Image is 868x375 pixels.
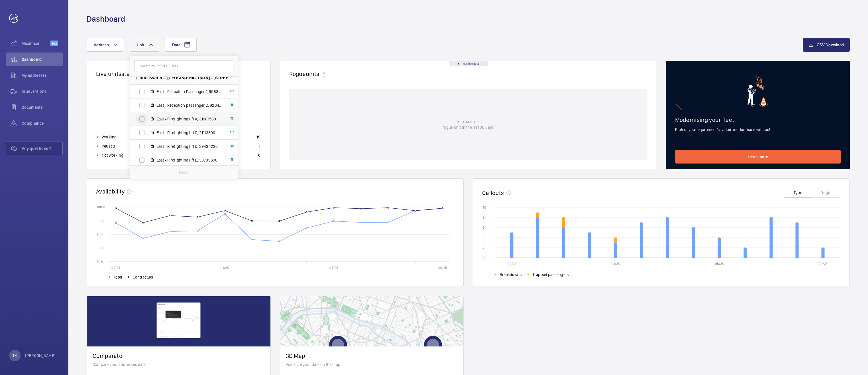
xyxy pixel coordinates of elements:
[102,134,117,140] p: Working
[483,205,486,209] text: 10
[157,144,223,149] span: East - Firefighting lift D, 39434226
[96,70,147,77] h2: Live units
[286,362,458,367] p: Visualize your data on the map
[533,272,569,277] span: Trapped passengers
[22,41,50,46] span: Maximize
[306,70,329,77] span: units
[111,266,120,270] text: 09/24
[22,72,63,78] span: My addresses
[443,119,494,130] p: You have no rogue unit in the last 30 days
[256,134,261,140] p: 19
[221,266,229,270] text: 01/25
[87,38,124,52] button: Address
[97,219,104,223] text: 95 %
[157,89,223,94] span: East - Reception Passanger 1, 95888312
[102,152,123,158] p: Not working
[747,76,768,107] img: marketing-card.svg
[803,38,850,52] button: CSV Download
[483,235,485,239] text: 4
[93,362,265,367] p: Compare your addresses data
[819,262,828,266] text: 09/25
[157,116,223,122] span: East - Firefighting lift A, 31081580
[449,61,488,66] div: Real time data
[675,116,841,123] h2: Modernising your fleet
[179,170,189,175] p: Reset
[22,88,63,94] span: Interventions
[93,352,265,359] h2: Comparator
[97,232,104,236] text: 90 %
[121,70,147,77] span: status
[22,120,63,126] span: Compliance
[97,246,104,250] text: 85 %
[483,215,485,219] text: 8
[259,143,260,149] p: 1
[438,266,447,270] text: 09/25
[812,188,840,197] button: Origin
[329,266,338,270] text: 05/25
[500,272,522,277] span: Breakdowns
[508,262,516,266] text: 09/24
[286,352,458,359] h2: 3D Map
[482,189,504,196] h2: Callouts
[97,205,105,209] text: 100 %
[22,57,63,62] span: Dashboard
[817,43,844,47] span: CSV Download
[13,353,17,358] p: TK
[715,262,724,266] text: 05/25
[172,43,180,47] span: Date
[612,262,620,266] text: 01/25
[483,256,485,260] text: 0
[133,274,153,280] span: Contractual
[483,225,485,229] text: 6
[97,259,104,263] text: 80 %
[94,43,109,47] span: Address
[114,274,122,280] span: Total
[96,188,125,195] h2: Availability
[22,146,62,151] span: Any questions ?
[157,102,223,108] span: East - Reception passanger 2, 82642337
[87,14,125,24] h1: Dashboard
[258,152,260,158] p: 0
[784,188,812,197] button: Type
[675,150,841,164] a: Learn more
[134,60,233,72] input: Search by unit or address
[130,38,159,52] button: Unit
[675,127,841,132] p: Protect your equipment's value, modernise it with us!
[137,43,144,47] span: Unit
[157,130,223,136] span: East - Firefighting lift C, 21113800
[136,75,232,81] span: Global Switch - [GEOGRAPHIC_DATA] - [STREET_ADDRESS]
[157,157,223,163] span: East - Firefighting lift B, 38709690
[25,353,56,358] p: [PERSON_NAME]
[289,70,329,77] h2: Rogue
[165,38,197,52] button: Date
[102,143,115,149] p: Paused
[50,41,58,46] span: Beta
[22,104,63,110] span: Documents
[483,246,484,250] text: 2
